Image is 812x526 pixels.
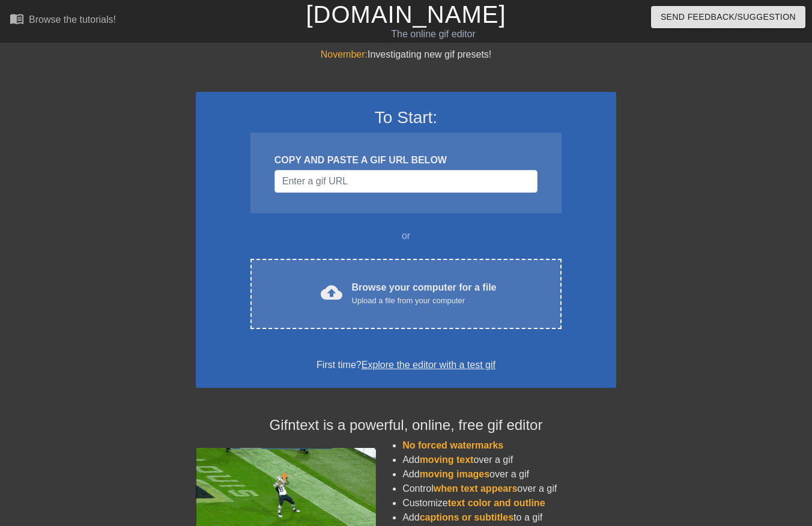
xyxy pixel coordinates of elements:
a: Browse the tutorials! [10,11,116,30]
span: text color and outline [448,498,545,508]
span: when text appears [434,483,518,494]
font: Browse your computer for a file [352,282,497,292]
span: November: [321,49,368,59]
div: The online gif editor [277,27,590,41]
li: Add over a gif [402,453,616,467]
div: First time? [211,358,601,372]
div: COPY AND PASTE A GIF URL BELOW [274,153,538,168]
div: Browse the tutorials! [29,14,116,25]
span: menu_book [10,11,24,26]
h3: To Start: [211,107,601,128]
span: No forced watermarks [402,440,503,450]
div: Investigating new gif presets! [196,47,616,62]
span: captions or subtitles [420,512,514,522]
button: Send Feedback/Suggestion [651,6,805,28]
span: moving images [420,469,489,479]
li: Control over a gif [402,482,616,496]
span: cloud_upload [321,282,342,303]
div: Upload a file from your computer [352,295,497,307]
input: Username [274,170,538,193]
span: Send Feedback/Suggestion [661,10,796,25]
li: Add over a gif [402,467,616,482]
a: Explore the editor with a test gif [362,360,495,370]
li: Customize [402,496,616,510]
span: moving text [420,455,474,465]
a: [DOMAIN_NAME] [306,1,506,28]
div: or [227,229,585,243]
li: Add to a gif [402,510,616,525]
h4: Gifntext is a powerful, online, free gif editor [196,417,616,434]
